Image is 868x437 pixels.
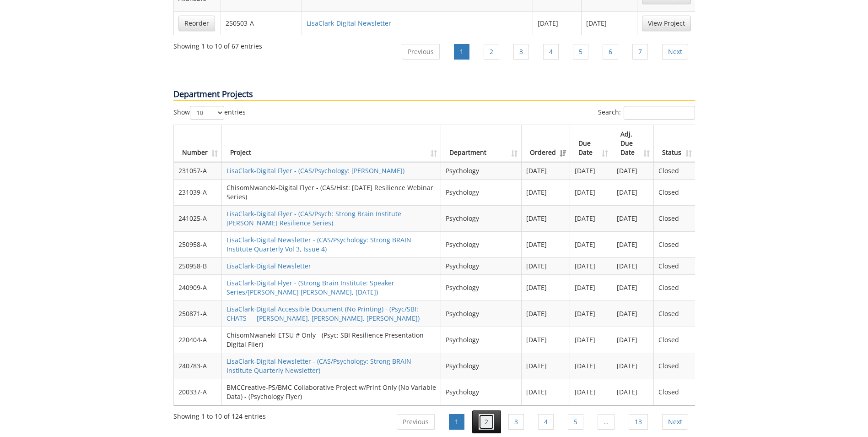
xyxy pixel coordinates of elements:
td: Closed [654,162,695,179]
td: [DATE] [522,162,570,179]
a: 2 [479,414,494,430]
a: LisaClark-Digital Newsletter [307,19,391,27]
td: [DATE] [522,205,570,231]
td: 231039-A [174,179,222,205]
td: [DATE] [570,257,612,274]
td: [DATE] [570,379,612,405]
a: LisaClark-Digital Newsletter - (CAS/Psychology: Strong BRAIN Institute Quarterly Vol 3, Issue 4) [226,235,411,253]
td: [DATE] [612,162,654,179]
td: [DATE] [612,274,654,300]
a: … [598,414,615,430]
a: 3 [508,414,524,430]
th: Status: activate to sort column ascending [654,125,695,162]
a: LisaClark-Digital Flyer - (CAS/Psych: Strong Brain Institute [PERSON_NAME] Resilience Series) [226,209,401,227]
td: 200337-A [174,379,222,405]
a: LisaClark-Digital Flyer - (Strong Brain Institute: Speaker Series/[PERSON_NAME] [PERSON_NAME], [D... [226,279,394,296]
td: [DATE] [612,231,654,257]
td: ChisomNwaneki-ETSU # Only - (Psyc: SBI Resilience Presentation Digital Flier) [222,327,442,353]
td: 240783-A [174,353,222,379]
td: 240909-A [174,274,222,300]
td: [DATE] [570,162,612,179]
a: 13 [629,414,648,430]
td: Closed [654,274,695,300]
td: Closed [654,205,695,231]
td: Psychology [441,327,522,353]
a: Next [662,44,688,60]
td: Closed [654,231,695,257]
select: Showentries [190,106,224,120]
a: 1 [449,414,464,430]
a: View Project [642,16,691,31]
a: LisaClark-Digital Flyer - (CAS/Psychology: [PERSON_NAME]) [226,166,404,175]
td: ChisomNwaneki-Digital Flyer - (CAS/Hist: [DATE] Resilience Webinar Series) [222,179,442,205]
a: Reorder [178,16,215,31]
td: 220404-A [174,327,222,353]
a: 1 [454,44,469,60]
a: 2 [484,44,499,60]
a: 3 [513,44,529,60]
th: Adj. Due Date: activate to sort column ascending [612,125,654,162]
a: LisaClark-Digital Newsletter - (CAS/Psychology: Strong BRAIN Institute Quarterly Newsletter) [226,357,411,375]
td: [DATE] [612,379,654,405]
td: [DATE] [522,379,570,405]
div: Showing 1 to 10 of 124 entries [173,408,266,421]
td: [DATE] [522,257,570,274]
td: Closed [654,179,695,205]
td: 250871-A [174,300,222,327]
th: Department: activate to sort column ascending [441,125,522,162]
td: [DATE] [570,179,612,205]
td: [DATE] [612,179,654,205]
a: 5 [568,414,583,430]
td: Psychology [441,274,522,300]
a: Previous [397,414,435,430]
td: [DATE] [570,300,612,327]
a: LisaClark-Digital Accessible Document (No Printing) - (Psyc/SBI: CHATS — [PERSON_NAME], [PERSON_N... [226,305,420,322]
td: Psychology [441,162,522,179]
td: 250958-A [174,231,222,257]
td: [DATE] [612,327,654,353]
td: [DATE] [522,231,570,257]
th: Due Date: activate to sort column ascending [570,125,612,162]
td: [DATE] [570,231,612,257]
a: 6 [603,44,618,60]
a: 4 [543,44,559,60]
th: Ordered: activate to sort column ascending [522,125,570,162]
div: Showing 1 to 10 of 67 entries [173,38,262,51]
td: 241025-A [174,205,222,231]
td: Psychology [441,257,522,274]
td: Closed [654,257,695,274]
td: [DATE] [533,11,582,35]
label: Search: [598,106,695,120]
td: [DATE] [570,274,612,300]
p: Department Projects [173,88,695,101]
td: [DATE] [612,353,654,379]
td: 231057-A [174,162,222,179]
a: 7 [632,44,648,60]
a: Previous [402,44,440,60]
th: Project: activate to sort column ascending [222,125,442,162]
td: [DATE] [522,353,570,379]
td: 250503-A [221,11,302,35]
a: LisaClark-Digital Newsletter [226,262,311,270]
td: BMCCreative-PS/BMC Collaborative Project w/Print Only (No Variable Data) - (Psychology Flyer) [222,379,442,405]
td: [DATE] [570,327,612,353]
td: [DATE] [582,11,637,35]
td: Closed [654,379,695,405]
td: Psychology [441,379,522,405]
td: [DATE] [522,327,570,353]
a: 5 [573,44,588,60]
input: Search: [624,106,695,120]
td: [DATE] [570,205,612,231]
td: [DATE] [612,300,654,327]
td: Psychology [441,353,522,379]
td: Closed [654,353,695,379]
td: [DATE] [522,179,570,205]
td: [DATE] [570,353,612,379]
th: Number: activate to sort column ascending [174,125,222,162]
td: Psychology [441,205,522,231]
td: Psychology [441,231,522,257]
a: Next [662,414,688,430]
td: [DATE] [612,257,654,274]
label: Show entries [173,106,246,120]
a: 4 [538,414,554,430]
